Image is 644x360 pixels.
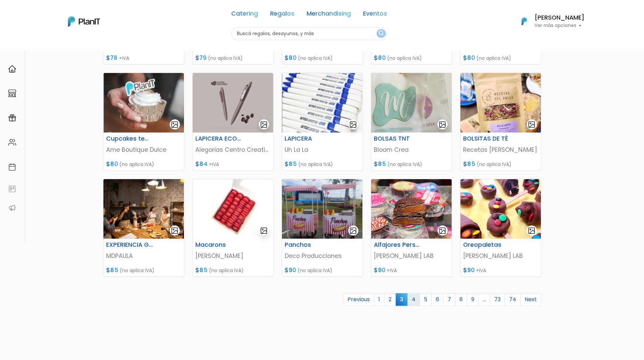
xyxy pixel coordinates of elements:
[231,27,387,40] input: Buscá regalos, desayunos, y más
[307,11,351,19] a: Merchandising
[459,135,515,142] h6: BOLSITAS DE TÉ
[119,55,129,62] span: +IVA
[8,89,16,97] img: marketplace-4ceaa7011d94191e9ded77b95e3339b90024bf715f7c57f8cf31f2d8c509eaba.svg
[103,179,184,239] img: thumb_WhatsApp_Image_2025-04-01_at_15.31.49__2_.jpeg
[8,185,16,193] img: feedback-78b5a0c8f98aac82b08bfc38622c3050aee476f2c9584af64705fc4e61158814.svg
[171,227,178,235] img: gallery-light
[119,161,154,168] span: (no aplica IVA)
[281,241,336,248] h6: Panchos
[374,160,386,168] span: $85
[8,114,16,122] img: campaigns-02234683943229c281be62815700db0a1741e53638e28bf9629b52c665b00959.svg
[387,161,422,168] span: (no aplica IVA)
[477,161,511,168] span: (no aplica IVA)
[463,251,538,260] p: [PERSON_NAME] LAB
[363,11,387,19] a: Eventos
[191,241,247,248] h6: Macarons
[431,293,444,306] a: 6
[106,160,118,168] span: $80
[460,73,541,171] a: gallery-light BOLSITAS DE TÉ Recetas [PERSON_NAME] $85 (no aplica IVA)
[420,293,432,306] a: 5
[298,161,333,168] span: (no aplica IVA)
[371,73,452,133] img: thumb_WhatsApp_Image_2023-11-17_at_09.55.45.jpeg
[534,15,585,21] h6: [PERSON_NAME]
[297,267,332,274] span: (no aplica IVA)
[490,293,505,306] a: 73
[513,13,585,30] button: PlanIt Logo [PERSON_NAME] Ver más opciones
[467,293,479,306] a: 9
[285,251,360,260] p: Deco Producciones
[349,121,357,128] img: gallery-light
[8,204,16,212] img: partners-52edf745621dab592f3b2c58e3bca9d71375a7ef29c3b500c9f145b62cc070d4.svg
[384,293,396,306] a: 2
[208,55,243,62] span: (no aplica IVA)
[270,11,294,19] a: Regalos
[171,121,178,128] img: gallery-light
[68,16,100,27] img: PlanIt Logo
[195,251,270,260] p: [PERSON_NAME]
[285,266,296,274] span: $90
[534,23,585,28] p: Ver más opciones
[370,241,425,248] h6: Alfajores Personalizados
[192,73,273,171] a: gallery-light LAPICERA ECOLOGICA Alegorias Centro Creativo $84 +IVA
[209,267,244,274] span: (no aplica IVA)
[8,163,16,171] img: calendar-87d922413cdce8b2cf7b7f5f62616a5cf9e4887200fb71536465627b3292af00.svg
[476,267,486,274] span: +IVA
[374,266,385,274] span: $90
[459,241,515,248] h6: Oreopaletas
[396,293,408,306] span: 3
[455,293,467,306] a: 8
[387,55,422,62] span: (no aplica IVA)
[379,30,384,37] img: search_button-432b6d5273f82d61273b3651a40e1bd1b912527efae98b1b7a1b2c0702e16a8d.svg
[374,145,449,154] p: Bloom Crea
[8,138,16,146] img: people-662611757002400ad9ed0e3c099ab2801c6687ba6c219adb57efc949bc21e19d.svg
[281,135,336,142] h6: LAPICERA
[195,160,208,168] span: $84
[282,73,363,171] a: gallery-light LAPICERA Uh La La $85 (no aplica IVA)
[438,121,446,128] img: gallery-light
[106,54,118,62] span: $78
[209,161,219,168] span: +IVA
[285,54,296,62] span: $80
[285,160,297,168] span: $85
[528,121,535,128] img: gallery-light
[528,227,535,235] img: gallery-light
[407,293,420,306] a: 4
[260,121,268,128] img: gallery-light
[120,267,154,274] span: (no aplica IVA)
[231,11,258,19] a: Catering
[102,241,158,248] h6: EXPERIENCIA GASTRONOMICA
[371,179,452,277] a: gallery-light Alfajores Personalizados [PERSON_NAME] LAB $90 +IVA
[443,293,455,306] a: 7
[463,54,475,62] span: $80
[505,293,521,306] a: 74
[8,65,16,73] img: home-e721727adea9d79c4d83392d1f703f7f8bce08238fde08b1acbfd93340b81755.svg
[460,179,541,277] a: gallery-light Oreopaletas [PERSON_NAME] LAB $90 +IVA
[374,251,449,260] p: [PERSON_NAME] LAB
[374,54,386,62] span: $80
[35,6,97,20] div: ¿Necesitás ayuda?
[374,293,384,306] a: 1
[460,73,541,133] img: thumb_WhatsApp_Image_2024-10-03_at_13.51.37.jpeg
[191,135,247,142] h6: LAPICERA ECOLOGICA
[343,293,374,306] a: Previous
[349,227,357,235] img: gallery-light
[476,55,511,62] span: (no aplica IVA)
[106,145,181,154] p: Ame Boutique Dulce
[517,14,532,29] img: PlanIt Logo
[298,55,333,62] span: (no aplica IVA)
[192,179,273,277] a: gallery-light Macarons [PERSON_NAME] $85 (no aplica IVA)
[103,179,184,277] a: gallery-light EXPERIENCIA GASTRONOMICA MDPAULA $85 (no aplica IVA)
[463,160,475,168] span: $85
[438,227,446,235] img: gallery-light
[195,54,207,62] span: $79
[520,293,541,306] a: Next
[260,227,268,235] img: gallery-light
[195,266,208,274] span: $85
[463,266,475,274] span: $90
[103,73,184,171] a: gallery-light Cupcakes temáticos Ame Boutique Dulce $80 (no aplica IVA)
[106,251,181,260] p: MDPAULA
[463,145,538,154] p: Recetas [PERSON_NAME]
[285,145,360,154] p: Uh La La
[282,73,362,133] img: thumb_6C5B1A3A-9D11-418A-A57B-6FE436E2BFA2.jpeg
[371,179,452,239] img: thumb_alfajor.jpg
